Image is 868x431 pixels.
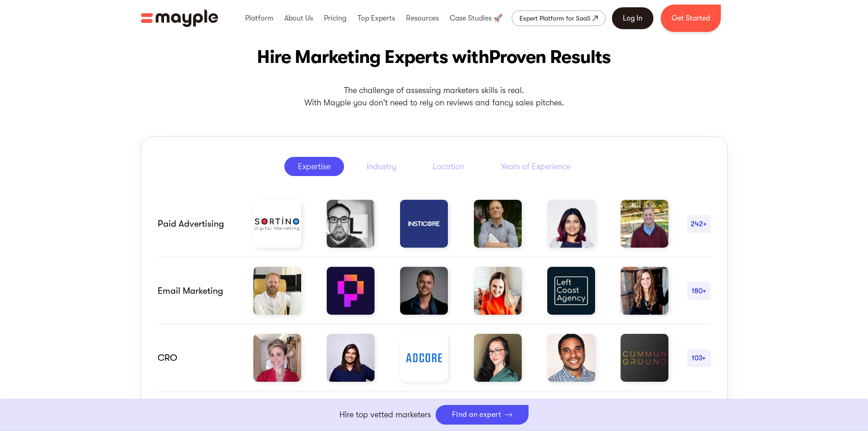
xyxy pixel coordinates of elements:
h2: Hire Marketing Experts with [141,44,728,70]
a: home [141,10,218,27]
div: Expert Platform for SaaS [519,13,591,24]
div: Platform [243,4,276,33]
a: Expert Platform for SaaS [512,10,606,26]
div: Years of Experience [501,161,570,172]
a: Get Started [661,5,721,32]
span: Proven Results [489,47,611,68]
div: Expertise [298,161,330,172]
p: The challenge of assessing marketers skills is real. With Mayple you don't need to rely on review... [141,84,728,109]
div: 103+ [687,353,711,363]
img: Mayple logo [141,10,218,27]
div: 180+ [687,286,711,296]
a: Log In [612,7,653,29]
div: 242+ [687,218,711,229]
div: Resources [404,4,441,33]
div: Pricing [322,4,349,33]
div: Industry [367,161,396,172]
div: About Us [282,4,315,33]
div: email marketing [158,286,235,296]
div: Top Experts [355,4,397,33]
div: Paid advertising [158,218,235,229]
div: Location [433,161,464,172]
div: CRO [158,353,235,363]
